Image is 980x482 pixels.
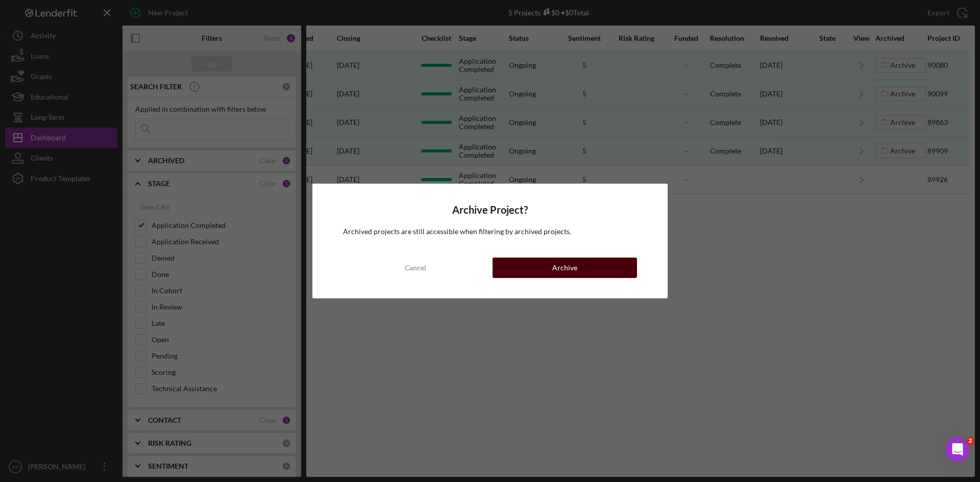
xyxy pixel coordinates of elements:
iframe: Intercom live chat [945,437,970,462]
span: 2 [966,437,974,445]
h4: Archive Project? [343,204,637,216]
p: Archived projects are still accessible when filtering by archived projects. [343,226,637,237]
button: Archive [493,258,637,278]
button: Cancel [343,258,487,278]
div: Cancel [405,258,426,278]
div: Archive [552,258,577,278]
